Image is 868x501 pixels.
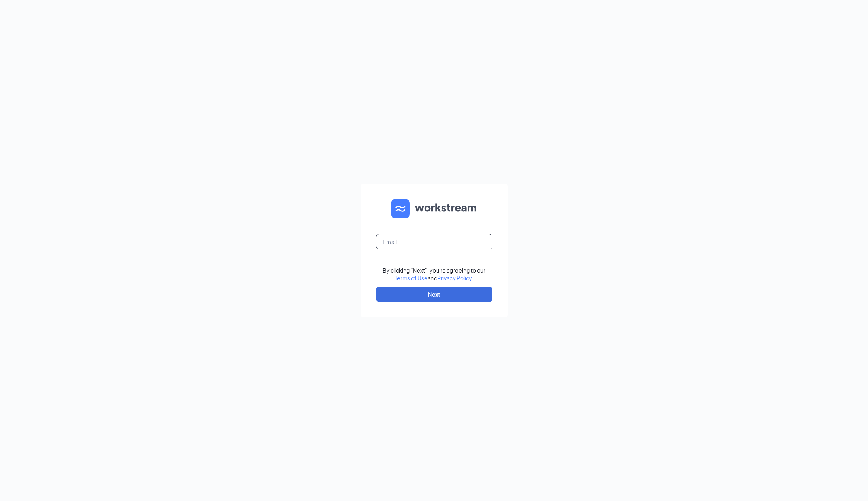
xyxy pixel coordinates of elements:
[395,275,428,281] a: Terms of Use
[391,199,478,218] img: WS logo and Workstream text
[376,234,492,249] input: Email
[376,287,492,302] button: Next
[437,275,472,281] a: Privacy Policy
[383,266,485,282] div: By clicking "Next", you're agreeing to our and .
